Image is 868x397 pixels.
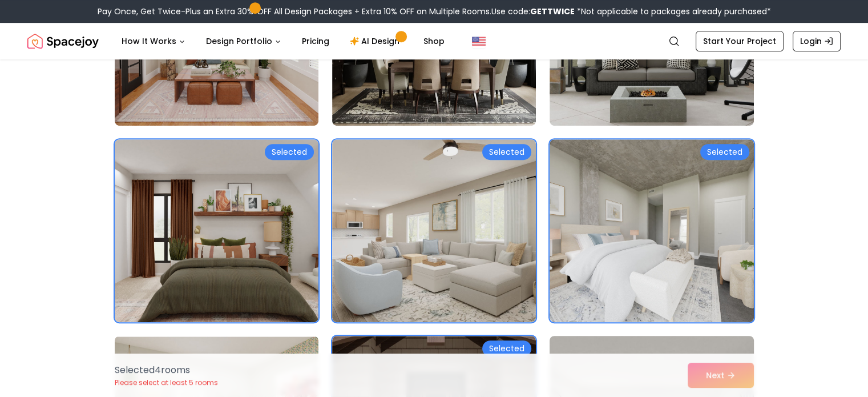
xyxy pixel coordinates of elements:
[27,30,99,53] a: Spacejoy
[550,139,753,322] img: Room room-12
[27,30,99,53] img: Spacejoy Logo
[491,6,575,17] span: Use code:
[472,34,486,48] img: United States
[482,144,531,160] div: Selected
[332,139,536,322] img: Room room-11
[530,6,575,17] b: GETTWICE
[115,363,218,377] p: Selected 4 room s
[696,31,784,51] a: Start Your Project
[700,144,749,160] div: Selected
[112,30,195,53] button: How It Works
[575,6,771,17] span: *Not applicable to packages already purchased*
[293,30,338,53] a: Pricing
[98,6,771,17] div: Pay Once, Get Twice-Plus an Extra 30% OFF All Design Packages + Extra 10% OFF on Multiple Rooms.
[793,31,841,51] a: Login
[341,30,412,53] a: AI Design
[112,30,454,53] nav: Main
[265,144,314,160] div: Selected
[414,30,454,53] a: Shop
[115,378,218,387] p: Please select at least 5 rooms
[115,139,318,322] img: Room room-10
[482,340,531,356] div: Selected
[197,30,290,53] button: Design Portfolio
[27,23,841,59] nav: Global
